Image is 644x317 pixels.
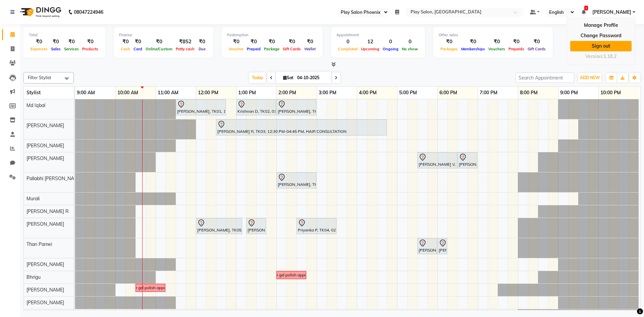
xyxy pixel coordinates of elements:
[317,88,338,98] a: 3:00 PM
[281,47,303,51] span: Gift Cards
[26,102,45,108] span: Md Iqbal
[400,47,420,51] span: No show
[458,153,477,167] div: [PERSON_NAME] V, TK06, 06:30 PM-07:00 PM, [PERSON_NAME] Shaping
[418,239,436,253] div: [PERSON_NAME] V, TK06, 05:30 PM-06:00 PM, Lipo Full Arm
[303,38,317,46] div: ₹0
[174,47,196,51] span: Petty cash
[29,32,100,38] div: Total
[236,88,258,98] a: 1:00 PM
[277,173,316,188] div: [PERSON_NAME], TK07, 02:00 PM-03:00 PM, Hair Cut [DEMOGRAPHIC_DATA] (Head Stylist)
[487,38,507,46] div: ₹0
[359,38,381,46] div: 12
[26,90,41,96] span: Stylist
[295,73,329,83] input: 2025-10-04
[217,120,386,135] div: [PERSON_NAME] R, TK03, 12:30 PM-04:45 PM, HAIR CONSULTATION
[439,38,460,46] div: ₹0
[49,47,62,51] span: Sales
[75,88,97,98] a: 9:00 AM
[26,155,64,161] span: [PERSON_NAME]
[144,38,174,46] div: ₹0
[570,52,632,61] div: Version:3.18.2
[132,38,144,46] div: ₹0
[558,88,580,98] a: 9:00 PM
[132,47,144,51] span: Card
[245,47,262,51] span: Prepaid
[116,88,140,98] a: 10:00 AM
[227,38,245,46] div: ₹0
[336,32,420,38] div: Appointment
[578,73,601,83] button: ADD NEW
[518,88,539,98] a: 8:00 PM
[26,196,40,202] span: Murali
[281,75,295,80] span: Sat
[439,32,547,38] div: Other sales
[227,47,245,51] span: Voucher
[245,38,262,46] div: ₹0
[357,88,378,98] a: 4:00 PM
[359,47,381,51] span: Upcoming
[336,47,359,51] span: Completed
[526,47,547,51] span: Gift Cards
[249,72,266,83] span: Today
[584,6,588,10] span: 1
[26,221,64,227] span: [PERSON_NAME]
[156,88,180,98] a: 11:00 AM
[460,38,487,46] div: ₹0
[196,88,220,98] a: 12:00 PM
[174,38,196,46] div: ₹852
[262,47,281,51] span: Package
[487,47,507,51] span: Vouchers
[297,219,336,233] div: Priyanka P, TK04, 02:30 PM-03:30 PM, Skeyndor Power Oxygen Skin Advanced Programme
[26,175,82,181] span: Pallabhi [PERSON_NAME]
[119,47,132,51] span: Cash
[29,38,49,46] div: ₹0
[29,47,49,51] span: Expenses
[381,47,400,51] span: Ongoing
[26,208,69,214] span: [PERSON_NAME] R
[438,88,459,98] a: 6:00 PM
[62,38,80,46] div: ₹0
[227,32,317,38] div: Redemption
[28,75,51,80] span: Filter Stylist
[582,9,586,15] a: 1
[277,100,316,114] div: [PERSON_NAME], TK08, 02:00 PM-03:00 PM, Hair Cut Men (Head Stylist)
[26,287,64,293] span: [PERSON_NAME]
[80,38,100,46] div: ₹0
[592,9,631,16] span: [PERSON_NAME]
[247,219,265,233] div: [PERSON_NAME], TK05, 01:15 PM-01:45 PM, Gel Nail Polish Removal
[197,219,241,233] div: [PERSON_NAME], TK05, 12:00 PM-01:10 PM, Brightening Wax FA, [GEOGRAPHIC_DATA]
[237,100,275,114] div: Krishnan D, TK02, 01:00 PM-02:00 PM, Hair Cut Men (Head Stylist)
[599,88,623,98] a: 10:00 PM
[478,88,499,98] a: 7:00 PM
[216,272,367,278] div: From Loreal 2 people will come for gel polish approved by [PERSON_NAME] ma'am
[381,38,400,46] div: 0
[26,261,64,267] span: [PERSON_NAME]
[80,47,100,51] span: Products
[49,38,62,46] div: ₹0
[26,143,64,149] span: [PERSON_NAME]
[26,241,52,247] span: Than Pamei
[516,72,574,83] input: Search Appointment
[580,75,600,80] span: ADD NEW
[26,300,64,306] span: [PERSON_NAME]
[570,41,632,51] a: Sign out
[196,38,208,46] div: ₹0
[144,47,174,51] span: Online/Custom
[438,239,446,253] div: [PERSON_NAME] V, TK06, 06:00 PM-06:15 PM, Threading-Eye Brow Shaping
[119,38,132,46] div: ₹0
[17,3,63,21] img: logo
[570,31,632,41] a: Change Password
[526,38,547,46] div: ₹0
[26,122,64,128] span: [PERSON_NAME]
[570,20,632,31] a: Manage Profile
[119,32,208,38] div: Finance
[439,47,460,51] span: Packages
[397,88,419,98] a: 5:00 PM
[197,47,207,51] span: Due
[418,153,457,167] div: [PERSON_NAME] V, TK06, 05:30 PM-06:30 PM, Hair Cut Men (Senior stylist)
[400,38,420,46] div: 0
[460,47,487,51] span: Memberships
[62,47,80,51] span: Services
[507,38,526,46] div: ₹0
[336,38,359,46] div: 0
